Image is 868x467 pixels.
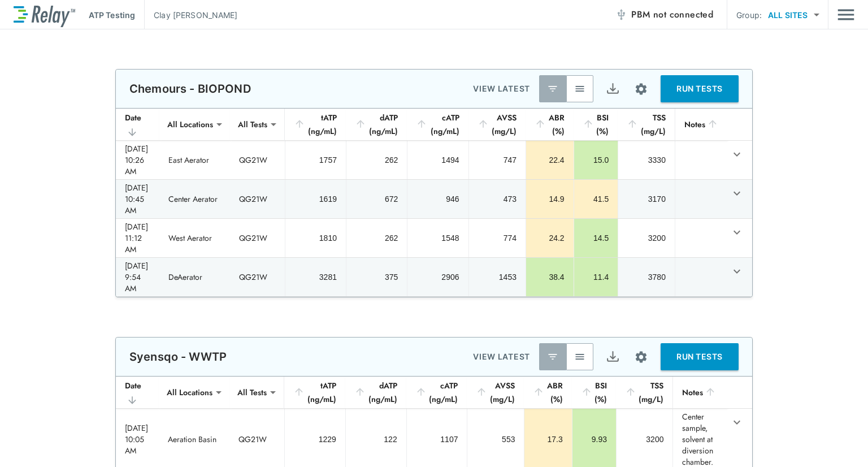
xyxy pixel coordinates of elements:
p: Clay [PERSON_NAME] [154,9,237,21]
div: BSI (%) [581,379,607,406]
div: TSS (mg/L) [627,111,666,138]
div: [DATE] 10:45 AM [125,182,150,216]
div: 1494 [416,154,459,166]
div: Notes [684,118,718,131]
td: Center Aerator [159,180,230,218]
button: Export [599,343,626,370]
button: expand row [727,223,747,242]
div: 375 [355,271,398,283]
td: QG21W [230,258,285,296]
div: 15.0 [583,154,609,166]
div: tATP (ng/mL) [294,111,337,138]
button: Site setup [626,74,656,104]
p: VIEW LATEST [473,82,530,96]
button: Site setup [626,342,656,372]
div: 22.4 [535,154,565,166]
span: not connected [653,8,713,21]
div: 41.5 [583,193,609,205]
div: [DATE] 10:05 AM [125,422,150,456]
span: PBM [631,7,713,23]
div: 1229 [294,434,336,445]
img: Settings Icon [634,82,648,96]
td: DeAerator [159,258,230,296]
td: West Aerator [159,219,230,257]
button: expand row [727,145,747,164]
div: 473 [478,193,517,205]
td: QG21W [230,180,285,218]
img: View All [574,351,585,362]
img: Settings Icon [634,350,648,364]
div: 3170 [627,193,666,205]
div: 11.4 [583,271,609,283]
button: expand row [727,184,747,203]
div: All Locations [159,381,220,404]
img: Export Icon [606,82,620,96]
div: 1619 [294,193,337,205]
button: RUN TESTS [661,75,739,102]
div: [DATE] 9:54 AM [125,260,150,294]
div: 3780 [627,271,666,283]
div: tATP (ng/mL) [293,379,336,406]
div: 672 [355,193,398,205]
div: 3281 [294,271,337,283]
div: 1757 [294,154,337,166]
div: AVSS (mg/L) [476,379,515,406]
th: Date [116,109,159,141]
img: View All [574,83,585,94]
table: sticky table [116,109,752,297]
td: QG21W [230,219,285,257]
div: cATP (ng/mL) [416,111,459,138]
div: ABR (%) [533,379,562,406]
div: 3200 [627,232,666,244]
div: 946 [416,193,459,205]
div: dATP (ng/mL) [355,111,398,138]
button: RUN TESTS [661,343,739,370]
div: 2906 [416,271,459,283]
div: 9.93 [581,434,607,445]
div: 1107 [416,434,458,445]
button: expand row [727,413,747,432]
div: 553 [476,434,515,445]
td: East Aerator [159,141,230,179]
p: Syensqo - WWTP [129,350,227,364]
div: AVSS (mg/L) [478,111,517,138]
div: 14.5 [583,232,609,244]
img: Latest [547,83,558,94]
button: expand row [727,262,747,281]
div: 262 [355,232,398,244]
p: VIEW LATEST [473,350,530,364]
button: Main menu [837,4,854,25]
img: Drawer Icon [837,4,854,25]
button: PBM not connected [611,3,718,26]
div: 3330 [627,154,666,166]
div: BSI (%) [583,111,609,138]
div: 1548 [416,232,459,244]
p: Group: [736,9,762,21]
th: Date [116,377,159,409]
div: 38.4 [535,271,565,283]
div: All Locations [159,113,221,136]
p: Chemours - BIOPOND [129,82,251,96]
div: All Tests [230,113,275,136]
div: All Tests [229,381,275,404]
div: 1453 [478,271,517,283]
div: TSS (mg/L) [625,379,663,406]
div: 3200 [626,434,663,445]
p: ATP Testing [89,9,135,21]
img: Latest [547,351,558,362]
div: [DATE] 11:12 AM [125,221,150,255]
img: LuminUltra Relay [14,3,75,27]
div: 24.2 [535,232,565,244]
td: QG21W [230,141,285,179]
img: Export Icon [606,350,620,364]
div: 774 [478,232,517,244]
div: cATP (ng/mL) [415,379,458,406]
div: ABR (%) [535,111,565,138]
div: Notes [682,386,718,399]
div: 122 [355,434,397,445]
div: dATP (ng/mL) [354,379,397,406]
div: [DATE] 10:26 AM [125,143,150,177]
button: Export [599,75,626,102]
div: 262 [355,154,398,166]
div: 1810 [294,232,337,244]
